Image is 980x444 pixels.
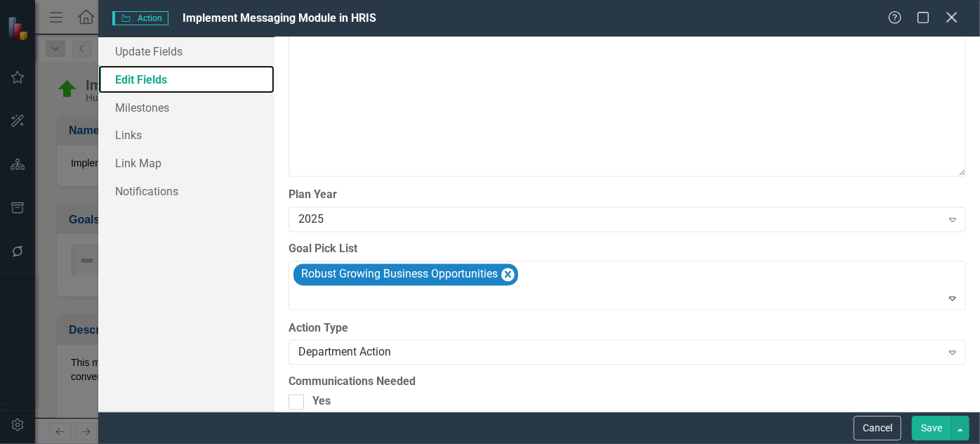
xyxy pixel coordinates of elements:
a: Edit Fields [98,65,274,93]
button: Cancel [854,416,901,440]
button: Save [912,416,951,440]
div: 2025 [298,212,941,228]
span: Implement Messaging Module in HRIS [183,11,376,25]
a: Update Fields [98,37,274,65]
a: Links [98,121,274,149]
label: Communications Needed [289,374,966,391]
a: Link Map [98,149,274,177]
label: Goal Pick List [289,242,966,258]
a: Milestones [98,93,274,122]
span: Action [112,11,168,25]
div: Robust Growing Business Opportunities [297,265,500,285]
a: Notifications [98,177,274,205]
div: Yes [312,394,331,410]
label: Plan Year [289,188,966,204]
label: Action Type [289,321,966,337]
div: Department Action [298,345,941,361]
div: Remove Robust Growing Business Opportunities [501,268,515,282]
